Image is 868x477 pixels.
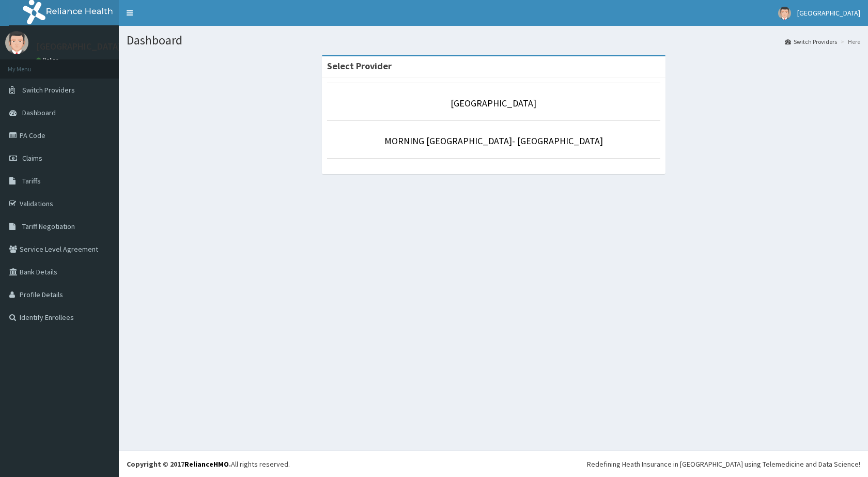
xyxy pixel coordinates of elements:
[384,135,603,147] a: MORNING [GEOGRAPHIC_DATA]- [GEOGRAPHIC_DATA]
[127,34,860,47] h1: Dashboard
[5,31,28,54] img: User Image
[22,176,41,186] span: Tariffs
[184,459,229,469] a: RelianceHMO
[797,8,860,18] span: [GEOGRAPHIC_DATA]
[22,85,75,95] span: Switch Providers
[22,153,42,163] span: Claims
[36,56,61,64] a: Online
[119,451,868,477] footer: All rights reserved.
[22,108,56,117] span: Dashboard
[587,459,860,469] div: Redefining Heath Insurance in [GEOGRAPHIC_DATA] using Telemedicine and Data Science!
[22,222,75,231] span: Tariff Negotiation
[451,97,536,109] a: [GEOGRAPHIC_DATA]
[785,37,837,46] a: Switch Providers
[778,7,791,20] img: User Image
[36,42,121,51] p: [GEOGRAPHIC_DATA]
[327,60,392,72] strong: Select Provider
[838,37,860,46] li: Here
[127,459,231,469] strong: Copyright © 2017 .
